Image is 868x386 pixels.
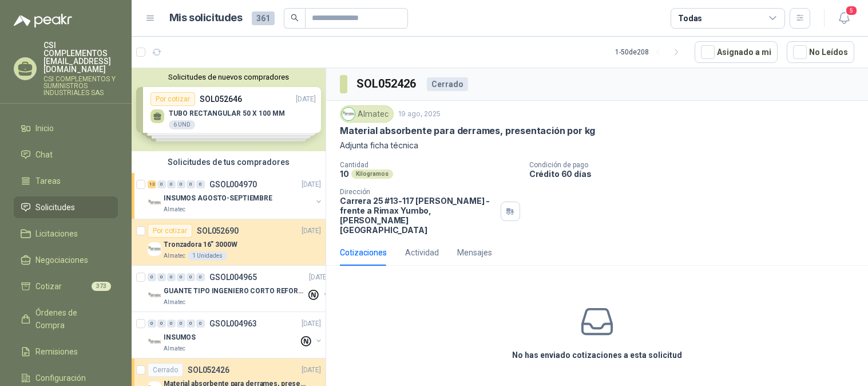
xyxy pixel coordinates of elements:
div: 0 [177,273,185,281]
p: 19 ago, 2025 [398,109,441,120]
p: GSOL004965 [209,273,257,281]
a: Inicio [14,117,118,139]
p: 10 [340,169,349,179]
div: Kilogramos [351,170,393,179]
div: Solicitudes de tus compradores [132,151,326,173]
img: Company Logo [342,108,355,120]
p: Almatec [164,298,185,307]
div: 0 [148,273,156,281]
div: Solicitudes de nuevos compradoresPor cotizarSOL052646[DATE] TUBO RECTANGULAR 50 X 100 MM6 UNDPor ... [132,68,326,151]
p: Tronzadora 16” 3000W [164,239,237,250]
p: [DATE] [302,318,321,329]
p: SOL052426 [188,366,229,374]
span: Chat [35,148,53,161]
div: Cerrado [148,363,183,377]
div: Almatec [340,105,394,123]
p: Almatec [164,344,185,353]
div: 0 [196,320,205,328]
div: 0 [177,320,185,328]
span: Negociaciones [35,254,88,266]
h3: No has enviado cotizaciones a esta solicitud [512,349,682,361]
p: Material absorbente para derrames, presentación por kg [340,125,595,137]
p: INSUMOS AGOSTO-SEPTIEMBRE [164,193,272,204]
div: Todas [678,12,702,25]
span: Tareas [35,175,61,187]
span: Licitaciones [35,227,78,240]
img: Company Logo [148,335,161,349]
span: 361 [252,11,275,25]
button: No Leídos [787,41,854,63]
div: 0 [196,273,205,281]
a: Licitaciones [14,223,118,245]
p: [DATE] [302,226,321,237]
p: Almatec [164,251,185,261]
span: 373 [92,282,111,291]
p: GSOL004963 [209,320,257,328]
p: CSI COMPLEMENTOS [EMAIL_ADDRESS][DOMAIN_NAME] [43,41,118,73]
h3: SOL052426 [356,75,418,93]
img: Company Logo [148,242,161,256]
div: Mensajes [457,246,492,259]
span: Solicitudes [35,201,75,214]
p: SOL052690 [197,227,239,235]
a: Tareas [14,170,118,192]
div: 0 [187,320,195,328]
p: Cantidad [340,161,520,169]
div: 0 [157,273,166,281]
a: Por cotizarSOL052690[DATE] Company LogoTronzadora 16” 3000WAlmatec1 Unidades [132,219,326,266]
div: Cerrado [427,77,468,91]
div: 1 Unidades [188,251,227,261]
p: [DATE] [309,272,328,283]
div: Actividad [405,246,439,259]
a: Órdenes de Compra [14,302,118,336]
div: 0 [157,320,166,328]
p: [DATE] [302,365,321,376]
h1: Mis solicitudes [169,10,243,26]
a: 13 0 0 0 0 0 GSOL004970[DATE] Company LogoINSUMOS AGOSTO-SEPTIEMBREAlmatec [148,178,323,214]
button: Solicitudes de nuevos compradores [136,73,321,81]
span: Inicio [35,122,54,135]
span: Remisiones [35,345,78,358]
div: 0 [148,320,156,328]
img: Logo peakr [14,14,72,27]
span: Cotizar [35,280,62,293]
a: Cotizar373 [14,275,118,297]
button: 5 [834,8,854,29]
a: Remisiones [14,341,118,363]
p: Carrera 25 #13-117 [PERSON_NAME] - frente a Rimax Yumbo , [PERSON_NAME][GEOGRAPHIC_DATA] [340,196,496,235]
span: search [291,14,299,22]
div: Por cotizar [148,224,192,238]
div: Cotizaciones [340,246,387,259]
p: CSI COMPLEMENTOS Y SUMINISTROS INDUSTRIALES SAS [43,76,118,96]
img: Company Logo [148,196,161,210]
div: 0 [167,180,176,188]
p: Condición de pago [529,161,863,169]
button: Asignado a mi [695,41,778,63]
div: 0 [167,273,176,281]
p: INSUMOS [164,332,196,343]
div: 13 [148,180,156,188]
p: GSOL004970 [209,180,257,188]
p: Adjunta ficha técnica [340,139,854,152]
a: Chat [14,144,118,166]
a: Solicitudes [14,196,118,218]
div: 1 - 50 de 208 [615,43,685,61]
div: 0 [187,273,195,281]
p: Crédito 60 días [529,169,863,179]
span: 5 [845,5,858,16]
p: GUANTE TIPO INGENIERO CORTO REFORZADO [164,286,306,297]
p: Almatec [164,205,185,214]
a: 0 0 0 0 0 0 GSOL004963[DATE] Company LogoINSUMOSAlmatec [148,317,323,353]
a: 0 0 0 0 0 0 GSOL004965[DATE] Company LogoGUANTE TIPO INGENIERO CORTO REFORZADOAlmatec [148,270,331,307]
p: Dirección [340,188,496,196]
div: 0 [177,180,185,188]
div: 0 [196,180,205,188]
div: 0 [157,180,166,188]
div: 0 [167,320,176,328]
div: 0 [187,180,195,188]
span: Configuración [35,372,86,384]
a: Negociaciones [14,249,118,271]
p: [DATE] [302,179,321,190]
span: Órdenes de Compra [35,306,107,332]
img: Company Logo [148,289,161,302]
